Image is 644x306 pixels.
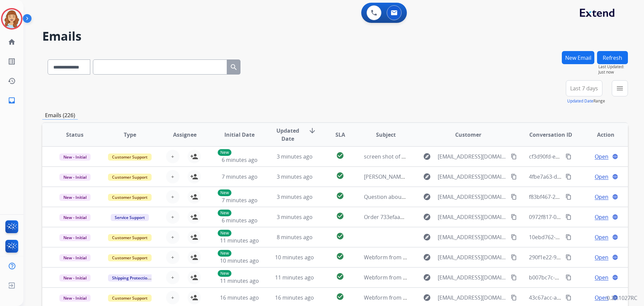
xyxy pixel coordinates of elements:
[59,214,91,221] span: New - Initial
[166,210,179,224] button: +
[598,70,628,75] span: Just now
[220,257,259,264] span: 10 minutes ago
[190,233,198,241] mat-icon: person_add
[529,153,629,160] span: cf3d90fd-e191-4daa-91f5-c195239ebd62
[567,98,605,104] span: Range
[455,131,481,139] span: Customer
[108,234,152,241] span: Customer Support
[173,131,197,139] span: Assignee
[2,9,21,28] img: avatar
[190,253,198,261] mat-icon: person_add
[108,174,152,181] span: Customer Support
[438,273,507,281] span: [EMAIL_ADDRESS][DOMAIN_NAME]
[423,273,431,281] mat-icon: explore
[529,213,632,221] span: 0972f817-0983-426b-b0c6-53c3ed1bb40a
[566,295,572,301] mat-icon: content_copy
[511,194,517,200] mat-icon: content_copy
[423,193,431,201] mat-icon: explore
[218,149,231,156] p: New
[423,253,431,261] mat-icon: explore
[438,213,507,221] span: [EMAIL_ADDRESS][DOMAIN_NAME]
[277,193,313,201] span: 3 minutes ago
[438,193,507,201] span: [EMAIL_ADDRESS][DOMAIN_NAME]
[336,252,344,260] mat-icon: check_circle
[277,173,313,180] span: 3 minutes ago
[595,152,608,161] span: Open
[171,253,174,261] span: +
[8,57,16,65] mat-icon: list_alt
[277,213,313,221] span: 3 minutes ago
[423,213,431,221] mat-icon: explore
[595,253,608,261] span: Open
[59,234,91,241] span: New - Initial
[42,111,78,120] p: Emails (226)
[511,295,517,301] mat-icon: content_copy
[171,213,174,221] span: +
[108,194,152,201] span: Customer Support
[59,254,91,261] span: New - Initial
[364,274,516,281] span: Webform from [EMAIL_ADDRESS][DOMAIN_NAME] on [DATE]
[8,38,16,46] mat-icon: home
[222,156,258,164] span: 6 minutes ago
[190,213,198,221] mat-icon: person_add
[529,294,630,301] span: 43c67acc-abd3-45b4-9a6a-9f78067613f5
[566,174,572,180] mat-icon: content_copy
[222,173,258,180] span: 7 minutes ago
[336,172,344,180] mat-icon: check_circle
[218,270,231,277] p: New
[364,294,516,301] span: Webform from [EMAIL_ADDRESS][DOMAIN_NAME] on [DATE]
[59,154,91,161] span: New - Initial
[275,294,314,301] span: 16 minutes ago
[108,295,152,302] span: Customer Support
[336,272,344,280] mat-icon: check_circle
[529,254,632,261] span: 290f1e22-9892-4840-9401-2d46d91267cd
[595,294,608,302] span: Open
[364,173,421,180] span: [PERSON_NAME] Claim
[595,213,608,221] span: Open
[566,194,572,200] mat-icon: content_copy
[277,233,313,241] span: 8 minutes ago
[275,274,314,281] span: 11 minutes ago
[171,273,174,281] span: +
[612,234,618,240] mat-icon: language
[376,131,396,139] span: Subject
[566,80,602,96] button: Last 7 days
[218,230,231,236] p: New
[59,295,91,302] span: New - Initial
[59,194,91,201] span: New - Initial
[336,212,344,220] mat-icon: check_circle
[220,277,259,285] span: 11 minutes ago
[336,151,344,160] mat-icon: check_circle
[124,131,136,139] span: Type
[111,214,149,221] span: Service Support
[166,150,179,163] button: +
[336,192,344,200] mat-icon: check_circle
[529,233,632,241] span: 10ebd762-6700-4dc7-a8df-7b238ac365c4
[566,214,572,220] mat-icon: content_copy
[511,214,517,220] mat-icon: content_copy
[166,251,179,264] button: +
[222,196,258,204] span: 7 minutes ago
[59,274,91,281] span: New - Initial
[218,250,231,257] p: New
[529,131,572,139] span: Conversation ID
[108,254,152,261] span: Customer Support
[171,193,174,201] span: +
[166,291,179,304] button: +
[171,152,174,161] span: +
[529,173,630,180] span: 4fbe7a63-da3a-4d2e-af03-8b11830fa8a5
[612,194,618,200] mat-icon: language
[612,174,618,180] mat-icon: language
[66,131,84,139] span: Status
[166,230,179,244] button: +
[59,174,91,181] span: New - Initial
[273,127,303,143] span: Updated Date
[595,193,608,201] span: Open
[423,173,431,181] mat-icon: explore
[224,131,255,139] span: Initial Date
[612,254,618,260] mat-icon: language
[277,153,313,160] span: 3 minutes ago
[166,170,179,183] button: +
[562,51,594,64] button: New Email
[171,294,174,302] span: +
